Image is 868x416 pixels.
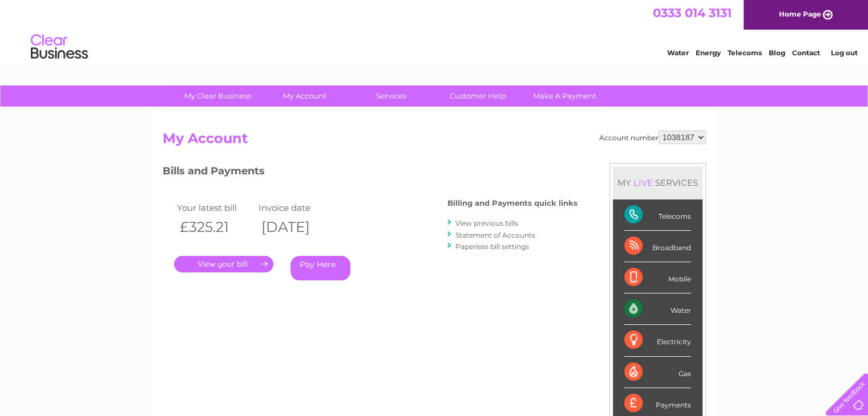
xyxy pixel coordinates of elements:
[518,85,612,107] a: Make A Payment
[165,6,704,55] div: Clear Business is a trading name of Verastar Limited (registered in [GEOGRAPHIC_DATA] No. 3667643...
[599,130,706,144] div: Account number
[624,357,691,388] div: Gas
[830,48,857,57] a: Log out
[792,48,820,57] a: Contact
[728,48,762,57] a: Telecoms
[631,177,655,188] div: LIVE
[163,163,578,183] h3: Bills and Payments
[171,85,265,107] a: My Clear Business
[256,215,338,239] th: [DATE]
[624,325,691,356] div: Electricity
[30,30,88,64] img: logo.png
[624,199,691,231] div: Telecoms
[624,231,691,262] div: Broadband
[624,293,691,325] div: Water
[653,6,732,20] a: 0333 014 3131
[431,85,525,107] a: Customer Help
[769,48,785,57] a: Blog
[613,166,703,199] div: MY SERVICES
[257,85,352,107] a: My Account
[256,200,338,215] td: Invoice date
[455,242,529,251] a: Paperless bill settings
[696,48,721,57] a: Energy
[290,256,350,280] a: Pay Here
[624,262,691,293] div: Mobile
[174,200,256,215] td: Your latest bill
[174,256,273,272] a: .
[163,130,706,152] h2: My Account
[174,215,256,239] th: £325.21
[447,199,578,207] h4: Billing and Payments quick links
[455,231,535,239] a: Statement of Accounts
[455,219,518,227] a: View previous bills
[667,48,689,57] a: Water
[344,85,438,107] a: Services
